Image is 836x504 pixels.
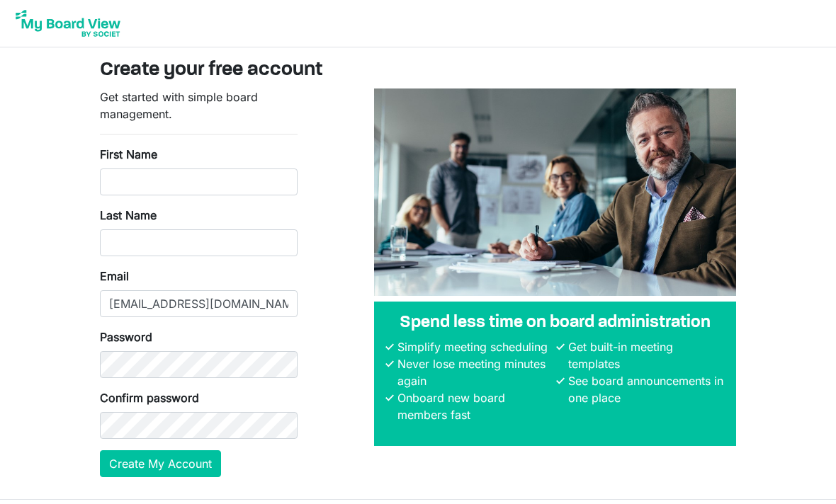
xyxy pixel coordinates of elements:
li: Simplify meeting scheduling [394,338,554,355]
li: Onboard new board members fast [394,389,554,423]
img: A photograph of board members sitting at a table [374,88,736,296]
h4: Spend less time on board administration [385,313,725,333]
label: Last Name [100,207,157,224]
li: Never lose meeting minutes again [394,355,554,389]
li: See board announcements in one place [565,372,725,406]
img: My Board View Logo [11,6,125,41]
label: Password [100,328,152,345]
label: Confirm password [100,389,199,406]
button: Create My Account [100,450,221,477]
label: Email [100,268,129,285]
h3: Create your free account [100,59,736,83]
li: Get built-in meeting templates [565,338,725,372]
label: First Name [100,146,157,163]
span: Get started with simple board management. [100,90,258,121]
